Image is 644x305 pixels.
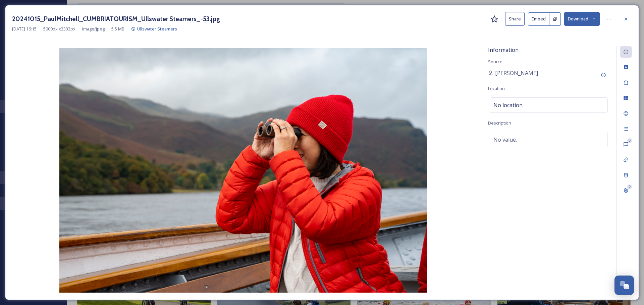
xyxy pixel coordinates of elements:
[493,101,523,109] span: No location
[111,26,124,32] span: 5.5 MB
[614,276,634,295] button: Open Chat
[137,26,177,32] span: Ullswater Steamers
[627,138,632,143] div: 0
[528,12,549,26] button: Embed
[488,59,502,65] span: Source
[488,46,519,54] span: Information
[12,14,220,24] h3: 20241015_PaulMitchell_CUMBRIATOURISM_Ullswater Steamers_-53.jpg
[12,48,474,293] img: 20241015_PaulMitchell_CUMBRIATOURISM_Ullswater%20Steamers_-53.jpg
[564,12,600,26] button: Download
[627,184,632,189] div: 0
[488,120,511,126] span: Description
[493,136,517,144] span: No value.
[495,69,538,77] span: [PERSON_NAME]
[488,85,505,91] span: Location
[505,12,525,26] button: Share
[12,26,37,32] span: [DATE] 16:15
[43,26,75,32] span: 5000 px x 3333 px
[82,26,105,32] span: image/jpeg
